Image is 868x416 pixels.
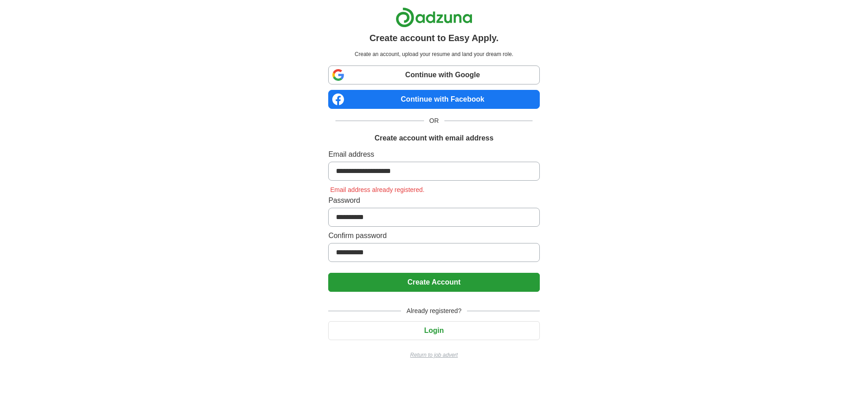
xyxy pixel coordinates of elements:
button: Login [328,321,539,340]
h1: Create account to Easy Apply. [369,31,499,45]
img: Adzuna logo [396,7,472,28]
a: Return to job advert [328,351,539,359]
button: Create Account [328,273,539,292]
span: OR [424,116,444,126]
span: Already registered? [401,306,467,316]
label: Password [328,195,539,206]
a: Continue with Google [328,65,539,84]
a: Login [328,327,539,334]
h1: Create account with email address [374,133,493,144]
label: Email address [328,149,539,160]
a: Continue with Facebook [328,90,539,109]
p: Create an account, upload your resume and land your dream role. [330,50,538,58]
span: Email address already registered. [328,186,426,193]
label: Confirm password [328,230,539,241]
